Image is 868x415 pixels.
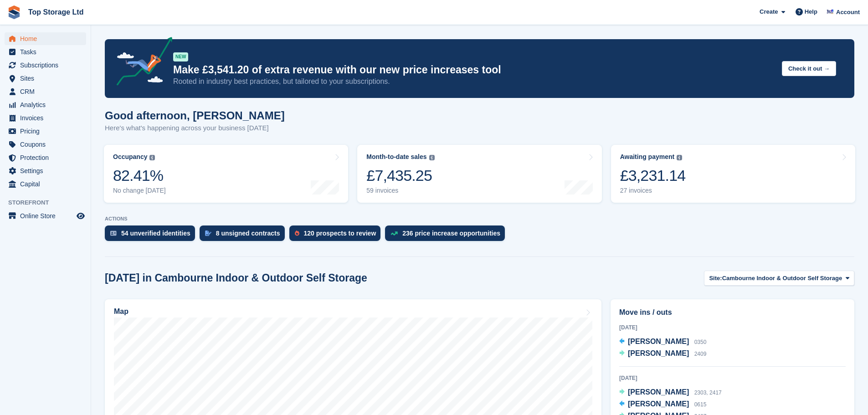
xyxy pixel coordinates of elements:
[20,151,75,164] span: Protection
[121,230,190,237] div: 54 unverified identities
[104,145,348,203] a: Occupancy 82.41% No change [DATE]
[20,112,75,124] span: Invoices
[20,85,75,98] span: CRM
[20,59,75,72] span: Subscriptions
[7,5,21,19] img: stora-icon-8386f47178a22dfd0bd8f6a31ec36ba5ce8667c1dd55bd0f319d3a0aa187defe.svg
[20,98,75,111] span: Analytics
[5,178,86,190] a: menu
[105,272,367,284] h2: [DATE] in Cambourne Indoor & Outdoor Self Storage
[20,164,75,177] span: Settings
[173,63,775,77] p: Make £3,541.20 of extra revenue with our new price increases tool
[694,401,707,408] span: 0615
[20,138,75,151] span: Coupons
[628,349,689,357] span: [PERSON_NAME]
[295,231,299,236] img: prospect-51fa495bee0391a8d652442698ab0144808aea92771e9ea1ae160a38d050c398.svg
[75,210,86,221] a: Preview store
[619,348,706,360] a: [PERSON_NAME] 2409
[20,178,75,190] span: Capital
[694,339,707,345] span: 0350
[113,153,147,161] div: Occupancy
[836,8,860,17] span: Account
[105,109,285,122] h1: Good afternoon, [PERSON_NAME]
[25,5,87,20] a: Top Storage Ltd
[173,77,775,87] p: Rooted in industry best practices, but tailored to your subscriptions.
[216,230,280,237] div: 8 unsigned contracts
[5,112,86,124] a: menu
[5,125,86,138] a: menu
[5,46,86,58] a: menu
[620,166,686,185] div: £3,231.14
[782,61,836,76] button: Check it out →
[289,225,385,246] a: 120 prospects to review
[704,271,854,286] button: Site: Cambourne Indoor & Outdoor Self Storage
[805,7,817,16] span: Help
[5,72,86,85] a: menu
[113,187,166,195] div: No change [DATE]
[628,388,689,396] span: [PERSON_NAME]
[20,210,75,222] span: Online Store
[402,230,500,237] div: 236 price increase opportunities
[173,52,188,61] div: NEW
[628,400,689,408] span: [PERSON_NAME]
[677,155,682,160] img: icon-info-grey-7440780725fd019a000dd9b08b2336e03edf1995a4989e88bcd33f0948082b44.svg
[826,7,835,16] img: Sam Topham
[205,231,211,236] img: contract_signature_icon-13c848040528278c33f63329250d36e43548de30e8caae1d1a13099fd9432cc5.svg
[5,151,86,164] a: menu
[611,145,855,203] a: Awaiting payment £3,231.14 27 invoices
[366,153,426,161] div: Month-to-date sales
[5,59,86,72] a: menu
[619,387,722,399] a: [PERSON_NAME] 2303, 2417
[619,399,706,410] a: [PERSON_NAME] 0615
[149,155,155,160] img: icon-info-grey-7440780725fd019a000dd9b08b2336e03edf1995a4989e88bcd33f0948082b44.svg
[620,187,686,195] div: 27 invoices
[620,153,675,161] div: Awaiting payment
[5,98,86,111] a: menu
[8,198,91,207] span: Storefront
[105,216,854,222] p: ACTIONS
[357,145,601,203] a: Month-to-date sales £7,435.25 59 invoices
[5,138,86,151] a: menu
[366,166,434,185] div: £7,435.25
[619,336,706,348] a: [PERSON_NAME] 0350
[694,351,707,357] span: 2409
[105,225,200,246] a: 54 unverified identities
[20,72,75,85] span: Sites
[20,46,75,58] span: Tasks
[5,32,86,45] a: menu
[5,85,86,98] a: menu
[429,155,435,160] img: icon-info-grey-7440780725fd019a000dd9b08b2336e03edf1995a4989e88bcd33f0948082b44.svg
[385,225,509,246] a: 236 price increase opportunities
[619,374,846,382] div: [DATE]
[390,231,398,236] img: price_increase_opportunities-93ffe204e8149a01c8c9dc8f82e8f89637d9d84a8eef4429ea346261dce0b2c0.svg
[20,125,75,138] span: Pricing
[628,338,689,345] span: [PERSON_NAME]
[619,307,846,318] h2: Move ins / outs
[20,32,75,45] span: Home
[366,187,434,195] div: 59 invoices
[619,323,846,332] div: [DATE]
[105,123,285,133] p: Here's what's happening across your business [DATE]
[109,37,173,89] img: price-adjustments-announcement-icon-8257ccfd72463d97f412b2fc003d46551f7dbcb40ab6d574587a9cd5c0d94...
[694,389,722,396] span: 2303, 2417
[110,231,117,236] img: verify_identity-adf6edd0f0f0b5bbfe63781bf79b02c33cf7c696d77639b501bdc392416b5a36.svg
[304,230,376,237] div: 120 prospects to review
[114,307,128,316] h2: Map
[5,164,86,177] a: menu
[760,7,778,16] span: Create
[709,274,722,283] span: Site:
[5,210,86,222] a: menu
[722,274,842,283] span: Cambourne Indoor & Outdoor Self Storage
[113,166,166,185] div: 82.41%
[200,225,289,246] a: 8 unsigned contracts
